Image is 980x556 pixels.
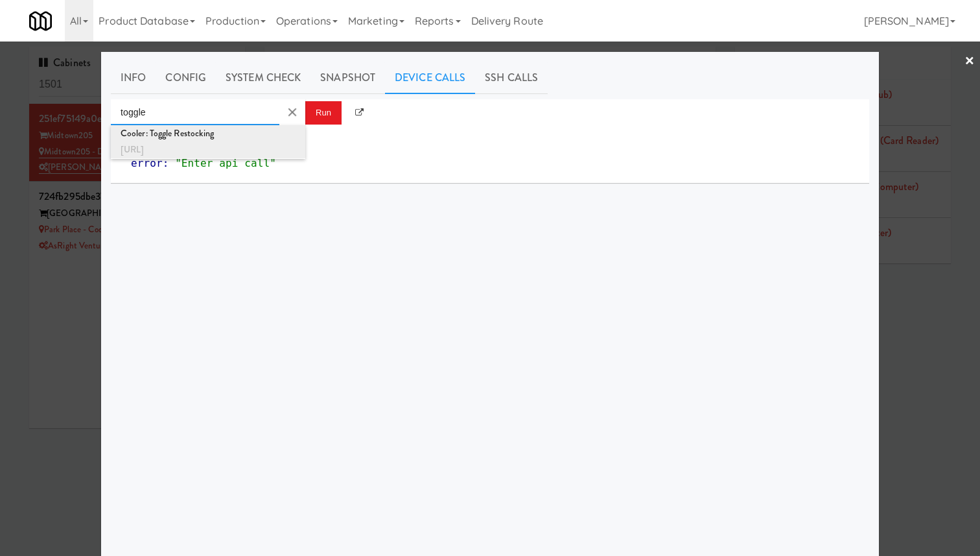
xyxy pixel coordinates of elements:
[163,157,169,169] span: :
[131,157,163,169] span: error
[156,62,216,94] a: Config
[475,62,548,94] a: SSH Calls
[111,99,279,125] input: Enter api call...
[310,62,385,94] a: Snapshot
[121,141,296,158] div: [URL]
[29,10,52,32] img: Micromart
[385,62,475,94] a: Device Calls
[305,101,342,125] button: Run
[175,157,276,169] span: "Enter api call"
[121,125,296,142] div: Cooler: Toggle Restocking
[216,62,310,94] a: System Check
[283,103,302,122] button: Clear Input
[964,42,975,82] a: ×
[111,62,156,94] a: Info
